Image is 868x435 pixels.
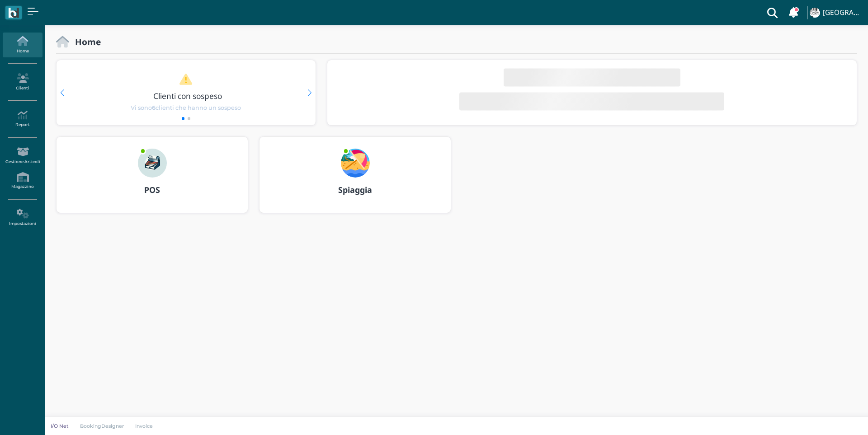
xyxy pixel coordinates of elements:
div: 1 / 2 [57,60,316,125]
h3: Clienti con sospeso [75,92,300,100]
b: 6 [152,104,156,111]
a: Clienti con sospeso Vi sono6clienti che hanno un sospeso [74,73,298,112]
a: Clienti [3,70,42,94]
img: logo [8,8,19,18]
span: Vi sono clienti che hanno un sospeso [131,103,241,112]
img: ... [138,149,167,178]
a: Impostazioni [3,205,42,230]
iframe: Help widget launcher [804,407,860,427]
a: ... Spiaggia [259,136,451,224]
div: Next slide [307,89,311,96]
h2: Home [69,37,101,47]
b: POS [144,184,160,195]
a: Home [3,33,42,57]
img: ... [341,149,370,178]
b: Spiaggia [338,184,372,195]
a: ... POS [56,136,248,224]
img: ... [810,8,820,18]
a: Report [3,107,42,131]
h4: [GEOGRAPHIC_DATA] [823,9,863,17]
a: Magazzino [3,168,42,193]
a: ... [GEOGRAPHIC_DATA] [808,2,863,23]
a: Gestione Articoli [3,143,42,168]
div: Previous slide [60,89,64,96]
